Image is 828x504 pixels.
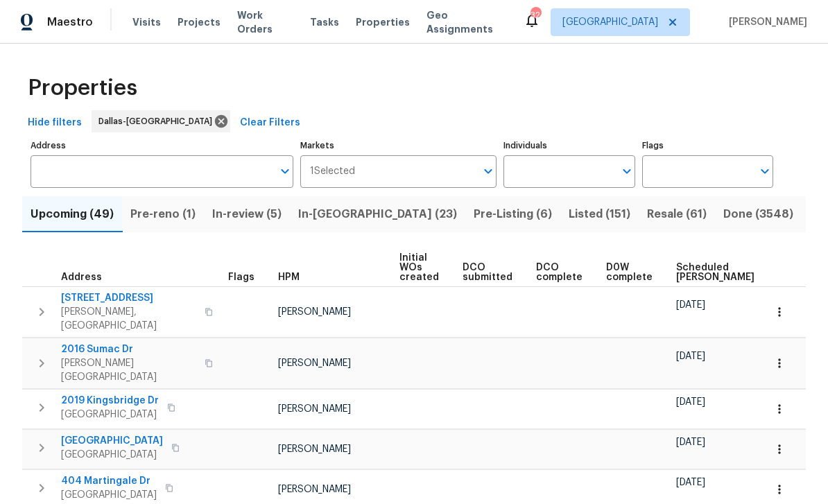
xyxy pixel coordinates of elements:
span: Hide filters [28,114,82,132]
span: [DATE] [676,300,705,310]
span: In-review (5) [212,205,282,224]
span: [GEOGRAPHIC_DATA] [61,408,159,422]
span: [DATE] [676,397,705,407]
button: Open [617,162,637,181]
span: Upcoming (49) [31,205,114,224]
span: 2019 Kingsbridge Dr [61,394,159,408]
span: Pre-reno (1) [130,205,196,224]
span: 1 Selected [310,166,355,177]
button: Open [275,162,295,181]
span: [GEOGRAPHIC_DATA] [562,15,658,29]
span: [GEOGRAPHIC_DATA] [61,434,163,448]
span: DCO submitted [463,263,512,282]
span: D0W complete [606,263,653,282]
span: Projects [178,15,221,29]
button: Clear Filters [234,110,306,136]
span: [GEOGRAPHIC_DATA] [61,448,163,462]
span: Dallas-[GEOGRAPHIC_DATA] [98,114,218,128]
button: Open [755,162,775,181]
div: Dallas-[GEOGRAPHIC_DATA] [92,110,230,132]
span: 2016 Sumac Dr [61,342,196,356]
span: [PERSON_NAME] [723,15,807,29]
span: HPM [278,272,300,282]
span: [PERSON_NAME][GEOGRAPHIC_DATA] [61,356,196,384]
span: [DATE] [676,437,705,447]
span: DCO complete [536,263,583,282]
span: Listed (151) [569,205,630,224]
span: [PERSON_NAME] [278,358,351,368]
label: Address [31,141,293,150]
span: [STREET_ADDRESS] [61,291,196,305]
span: [GEOGRAPHIC_DATA] [61,488,157,502]
label: Markets [300,141,497,150]
span: Maestro [47,15,93,29]
span: Properties [28,81,137,95]
span: [PERSON_NAME], [GEOGRAPHIC_DATA] [61,305,196,333]
span: Tasks [310,17,339,27]
span: Properties [356,15,410,29]
span: Initial WOs created [399,253,439,282]
span: [PERSON_NAME] [278,307,351,317]
span: [DATE] [676,478,705,487]
span: [PERSON_NAME] [278,444,351,454]
button: Hide filters [22,110,87,136]
span: [PERSON_NAME] [278,485,351,494]
div: 32 [531,8,540,22]
span: 404 Martingale Dr [61,474,157,488]
button: Open [478,162,498,181]
span: Scheduled [PERSON_NAME] [676,263,754,282]
span: Flags [228,272,255,282]
span: Resale (61) [647,205,707,224]
label: Individuals [503,141,635,150]
span: Address [61,272,102,282]
span: Geo Assignments [426,8,507,36]
span: In-[GEOGRAPHIC_DATA] (23) [298,205,457,224]
span: Work Orders [237,8,293,36]
span: Pre-Listing (6) [474,205,552,224]
span: [PERSON_NAME] [278,404,351,414]
span: Clear Filters [240,114,300,132]
span: Done (3548) [723,205,793,224]
span: [DATE] [676,351,705,361]
label: Flags [642,141,773,150]
span: Visits [132,15,161,29]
